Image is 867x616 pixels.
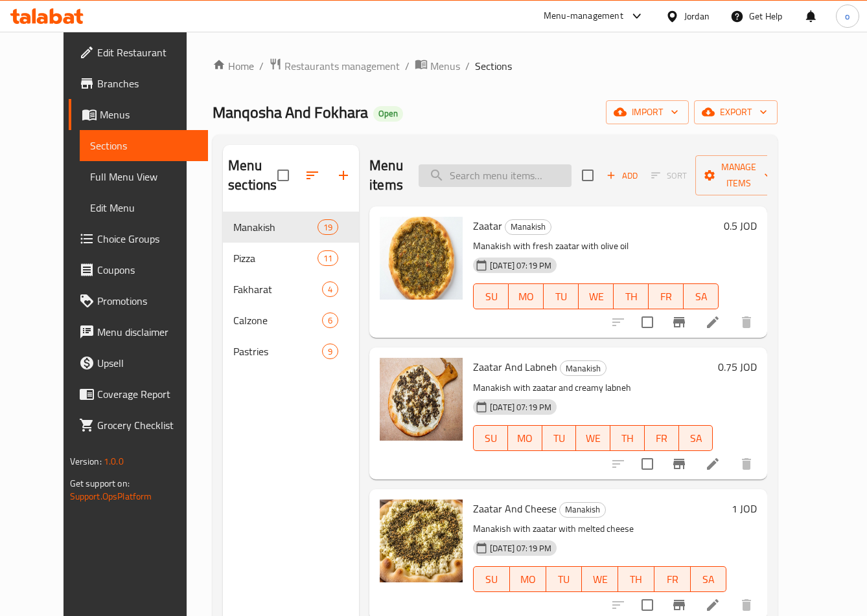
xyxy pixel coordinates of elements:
span: WE [587,570,613,589]
a: Edit Menu [80,192,208,223]
span: Sections [475,58,512,74]
span: o [845,9,850,23]
span: 19 [318,221,338,234]
h2: Menu items [369,156,403,195]
span: 9 [323,346,338,358]
button: FR [649,283,684,309]
div: Fakharat4 [223,274,359,305]
button: MO [509,283,544,309]
span: 11 [318,252,338,265]
div: Manakish [560,360,607,376]
button: TU [542,425,577,451]
button: FR [654,566,691,592]
span: Select to update [634,309,661,336]
span: SU [479,287,503,306]
button: MO [508,425,542,451]
span: [DATE] 07:19 PM [485,542,557,555]
p: Manakish with zaatar and creamy labneh [473,380,713,396]
span: Coverage Report [97,386,198,402]
div: Open [373,106,403,122]
span: FR [650,429,674,448]
span: Select section first [643,166,695,186]
span: Edit Menu [90,200,198,215]
span: Branches [97,76,198,91]
span: SA [684,429,708,448]
span: Sort sections [297,160,328,191]
div: items [322,281,338,297]
button: delete [731,448,762,479]
button: Manage items [695,155,782,195]
div: Pizza [233,250,318,266]
a: Restaurants management [269,58,400,74]
span: TU [548,429,572,448]
a: Edit Restaurant [69,37,208,68]
span: Coupons [97,262,198,278]
span: SA [689,287,713,306]
a: Full Menu View [80,161,208,192]
div: items [318,219,338,235]
div: Manakish [559,502,606,518]
span: FR [660,570,686,589]
li: / [465,58,470,74]
span: Manakish [560,502,605,517]
span: Get support on: [70,475,130,492]
button: TU [544,283,579,309]
span: MO [514,287,538,306]
span: TU [551,570,577,589]
div: items [322,313,338,328]
span: MO [515,570,541,589]
a: Menu disclaimer [69,316,208,347]
div: Pastries9 [223,336,359,367]
button: TH [610,425,645,451]
span: TH [619,287,643,306]
span: TH [623,570,649,589]
input: search [419,164,572,187]
span: Grocery Checklist [97,417,198,433]
span: Version: [70,453,102,470]
button: WE [579,283,614,309]
button: WE [576,425,610,451]
div: Manakish [233,219,318,235]
span: TU [549,287,573,306]
span: [DATE] 07:19 PM [485,401,557,413]
div: Menu-management [544,8,623,24]
button: import [606,100,689,124]
span: Promotions [97,293,198,309]
a: Edit menu item [705,456,721,472]
button: TH [614,283,649,309]
span: 4 [323,283,338,296]
button: Add section [328,160,359,191]
nav: Menu sections [223,206,359,372]
span: Manakish [505,219,551,234]
span: Fakharat [233,281,322,297]
span: Select all sections [270,162,297,189]
span: Manage items [706,159,772,192]
img: Zaatar [380,217,463,300]
a: Edit menu item [705,597,721,613]
img: Zaatar And Cheese [380,500,463,582]
a: Edit menu item [705,314,721,330]
span: Open [373,108,403,119]
li: / [259,58,264,74]
span: 6 [323,314,338,327]
div: Pastries [233,344,322,359]
div: items [322,344,338,359]
span: [DATE] 07:19 PM [485,259,557,272]
span: Manakish [561,361,606,376]
li: / [405,58,410,74]
span: Sections [90,138,198,153]
span: SU [479,429,503,448]
span: import [616,104,678,120]
span: Menu disclaimer [97,324,198,340]
span: MO [513,429,537,448]
h6: 1 JOD [732,500,757,518]
button: SU [473,425,508,451]
a: Coverage Report [69,379,208,410]
p: Manakish with zaatar with melted cheese [473,521,726,537]
nav: breadcrumb [213,58,778,74]
a: Menus [415,58,460,74]
a: Support.OpsPlatform [70,488,152,505]
button: export [694,100,778,124]
a: Home [213,58,254,74]
span: Full Menu View [90,169,198,184]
